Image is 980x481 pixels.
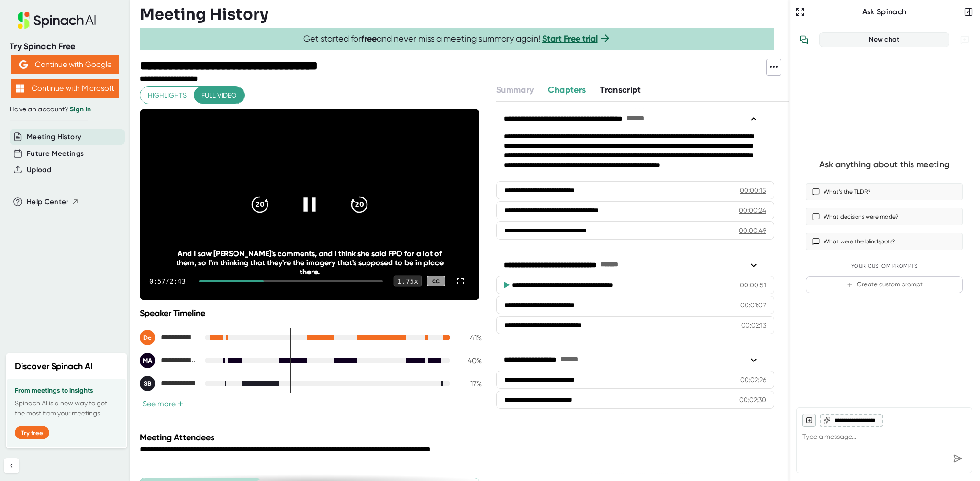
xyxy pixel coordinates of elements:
div: 00:00:49 [739,226,766,235]
div: Ask Spinach [807,7,962,17]
div: 00:01:07 [740,300,766,310]
a: Sign in [70,105,91,113]
span: Chapters [548,85,586,95]
span: + [178,400,184,408]
span: Transcript [600,85,641,95]
h3: Meeting History [140,5,268,23]
div: 0:57 / 2:43 [149,277,188,285]
button: Continue with Google [11,55,119,74]
button: Try free [15,426,49,439]
div: CC [427,276,445,287]
div: 00:02:30 [739,395,766,404]
div: New chat [825,35,943,44]
div: 00:00:15 [740,186,766,195]
button: Help Center [27,197,79,208]
button: Expand to Ask Spinach page [793,5,807,19]
div: Send message [949,450,966,467]
button: Upload [27,164,51,175]
div: Ask anything about this meeting [819,159,949,170]
div: Dc [140,330,155,345]
button: Future Meetings [27,148,84,159]
span: Summary [496,85,534,95]
div: 41 % [458,333,482,342]
div: Try Spinach Free [10,41,121,52]
div: Speaker Timeline [140,308,482,318]
div: 00:02:13 [741,320,766,330]
div: 1.75 x [393,276,422,287]
button: Create custom prompt [806,276,963,293]
div: 40 % [458,356,482,365]
div: Meeting Attendees [140,432,484,443]
button: Highlights [140,87,194,104]
div: 00:00:51 [740,280,766,290]
b: free [361,33,377,44]
div: MA [140,353,155,368]
div: Your Custom Prompts [806,263,963,270]
div: Dhiraj Sapkal - Think company [140,330,197,345]
span: Highlights [148,89,187,101]
div: Have an account? [10,105,121,114]
button: Continue with Microsoft [11,79,119,98]
button: Summary [496,84,534,97]
div: Michelle Azhdam [140,353,197,368]
button: See more+ [140,399,187,409]
img: Aehbyd4JwY73AAAAAElFTkSuQmCC [19,60,28,69]
span: Full video [201,89,236,101]
span: Get started for and never miss a meeting summary again! [303,33,611,44]
div: 00:02:26 [740,375,766,384]
button: Meeting History [27,131,81,142]
a: Start Free trial [542,33,598,44]
div: SB [140,376,155,391]
div: Sunkwon Bush [140,376,197,391]
button: Full video [194,87,244,104]
button: What decisions were made? [806,208,963,225]
button: Close conversation sidebar [962,5,975,19]
button: View conversation history [794,30,813,49]
div: 00:00:24 [739,206,766,215]
button: Transcript [600,84,641,97]
div: And I saw [PERSON_NAME]'s comments, and I think she said FPO for a lot of them, so I'm thinking t... [174,249,445,276]
button: Chapters [548,84,586,97]
button: What were the blindspots? [806,233,963,250]
div: 17 % [458,379,482,388]
span: Help Center [27,197,69,208]
p: Spinach AI is a new way to get the most from your meetings [15,398,118,418]
h2: Discover Spinach AI [15,360,93,373]
button: What’s the TLDR? [806,183,963,200]
button: Collapse sidebar [4,458,19,473]
h3: From meetings to insights [15,387,118,394]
